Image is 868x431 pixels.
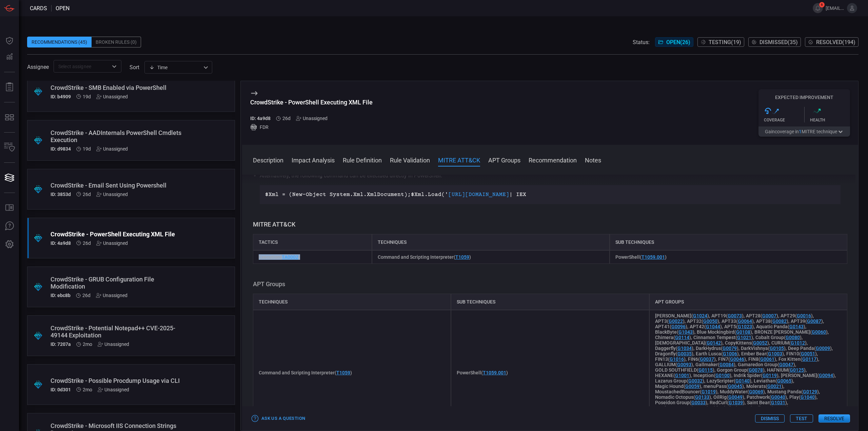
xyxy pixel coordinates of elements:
[799,129,802,134] span: 1
[390,156,430,164] button: Rule Validation
[83,341,92,347] span: Jul 05, 2025 11:47 PM
[253,220,847,229] h3: MITRE ATT&CK
[772,318,787,324] a: G0082
[688,378,703,384] a: G0032
[96,146,128,152] div: Unassigned
[51,387,71,392] h5: ID: 0d301
[649,294,847,310] div: APT Groups
[702,389,716,394] a: G1019
[250,124,373,131] div: FDR
[149,64,201,71] div: Time
[805,37,859,47] button: Resolved(194)
[755,414,785,423] button: Dismiss
[250,413,307,424] button: Ask Us a Question
[250,99,373,106] div: CrowdStrike - PowerShell Executing XML File
[655,400,707,405] span: Poseidon Group ( )
[724,324,754,329] span: APT5 ( )
[655,324,687,329] span: APT41 ( )
[51,377,186,384] div: CrowdStrike - Possible Procdump Usage via CLI
[764,118,804,122] div: Coverage
[722,318,754,324] span: APT33 ( )
[747,400,787,405] span: Saint Bear ( )
[695,394,709,400] a: G0133
[778,356,818,362] span: Fox Kitten ( )
[755,405,789,411] span: Silence ( )
[655,405,709,411] span: Sandworm Team ( )
[655,340,723,346] span: [DEMOGRAPHIC_DATA] ( )
[717,367,765,373] span: Gorgon Group ( )
[725,340,769,346] span: CopyKittens ( )
[655,329,694,335] span: BlackByte ( )
[83,94,91,99] span: Aug 03, 2025 3:25 AM
[704,384,744,389] span: menuPass ( )
[760,356,774,362] a: G0061
[773,405,787,411] a: G0091
[51,146,71,152] h5: ID: d9834
[781,313,813,318] span: APT29 ( )
[697,329,752,335] span: Blue Mockingbird ( )
[728,394,743,400] a: G0049
[703,318,717,324] a: G0050
[810,118,850,122] div: Health
[610,234,847,250] div: Sub Techniques
[737,335,751,340] a: G1021
[670,356,684,362] a: G1016
[758,126,850,137] button: Gaincoverage in1MITRE technique
[813,3,823,13] button: 6
[693,373,731,378] span: Inception ( )
[695,362,735,367] span: Gallmaker ( )
[746,313,778,318] span: APT28 ( )
[818,414,850,423] button: Resolve
[747,394,787,400] span: Patchwork ( )
[741,346,786,351] span: DarkVishnya ( )
[438,156,480,164] button: MITRE ATT&CK
[715,373,730,378] a: G0100
[723,346,737,351] a: G0079
[738,324,752,329] a: G1023
[250,116,271,121] h5: ID: 4a9d8
[754,329,828,335] span: BRONZE [PERSON_NAME] ( )
[771,340,807,346] span: CURIUM ( )
[755,335,802,340] span: Cobalt Group ( )
[749,367,763,373] a: G0078
[781,373,835,378] span: [PERSON_NAME] ( )
[693,313,707,318] a: G1024
[296,116,328,121] div: Unassigned
[253,280,847,288] h3: APT Groups
[723,351,737,356] a: G1006
[697,37,744,47] button: Testing(19)
[92,37,141,47] div: Broken Rules (0)
[710,400,745,405] span: RedCurl ( )
[1,236,18,253] button: Preferences
[779,362,793,367] a: G0047
[655,318,685,324] span: APT3 ( )
[790,414,813,423] button: Test
[488,156,520,164] button: APT Groups
[1,139,18,156] button: Inventory
[655,373,691,378] span: HEXANE ( )
[759,39,798,45] span: Dismissed ( 35 )
[675,335,689,340] a: G0114
[685,384,699,389] a: G0059
[767,389,819,394] span: Mustang Panda ( )
[259,254,300,260] span: Execution ( )
[30,5,47,12] span: Cards
[770,346,784,351] a: G0105
[758,95,850,100] h5: Expected Improvement
[741,351,784,356] span: Ember Bear ( )
[655,378,704,384] span: Lazarus Group ( )
[746,384,783,389] span: Molerats ( )
[707,378,751,384] span: LazyScripter ( )
[816,346,830,351] a: G0009
[707,340,721,346] a: G0142
[51,240,71,246] h5: ID: 4a9d8
[753,340,767,346] a: G0052
[51,341,71,347] h5: ID: 7207a
[655,346,693,351] span: Daggerfly ( )
[691,400,706,405] a: G0033
[27,37,92,47] div: Recommendations (45)
[730,356,744,362] a: G0046
[801,394,815,400] a: G1040
[655,37,693,47] button: Open(26)
[529,156,577,164] button: Recommendation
